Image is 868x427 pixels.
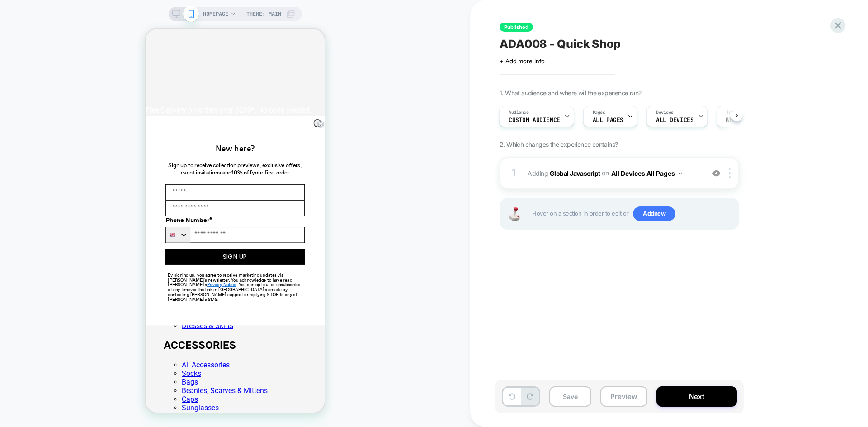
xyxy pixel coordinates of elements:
button: Search Countries [20,198,45,213]
button: Save [549,386,591,407]
span: Hover on a section in order to edit or [532,206,734,221]
span: Devices [656,109,674,116]
span: 2. Which changes the experience contains? [500,141,618,148]
button: Preview [600,386,647,407]
img: down arrow [679,172,682,174]
button: SIGN UP [20,220,159,235]
span: Pages [593,109,605,116]
span: Audience [509,109,529,116]
button: All Devices All Pages [611,167,682,180]
div: 1 [509,164,519,182]
span: on [602,167,609,178]
img: close [729,168,731,178]
span: ADA008 - Quick Shop [500,37,621,51]
span: When [data-id="quick-add"], .pdp-details .ab--color_btn appears [726,117,789,123]
span: New here? [70,115,109,125]
img: Joystick [505,207,523,221]
span: Theme: MAIN [246,7,281,21]
span: Adding [528,167,700,180]
span: Custom Audience [509,117,560,123]
span: Published [500,23,533,32]
span: Add new [633,206,675,221]
span: Trigger [726,109,744,116]
span: ALL PAGES [593,117,623,123]
span: 1. What audience and where will the experience run? [500,89,641,97]
button: Close dialog [168,90,176,99]
input: Name* [20,155,159,171]
img: United Kingdom [25,203,30,209]
span: via the link in [GEOGRAPHIC_DATA]'s emails, [45,258,137,263]
label: Phone Number* [20,187,159,198]
a: Privacy Notice [61,253,91,258]
span: HOMEPAGE [203,7,228,21]
input: Email Address* [20,171,159,187]
span: + Add more info [500,57,545,65]
span: Sign up to receive collection previews, exclusive offers, event invitations and your first order [23,133,156,147]
span: ALL DEVICES [656,117,693,123]
button: Next [656,386,737,407]
span: By signing up, you agree to receive marketing updates via [PERSON_NAME]'s newsletter. You acknowl... [22,243,155,273]
strong: 10% off [86,140,106,147]
img: crossed eye [712,169,720,177]
b: Global Javascript [550,169,600,177]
